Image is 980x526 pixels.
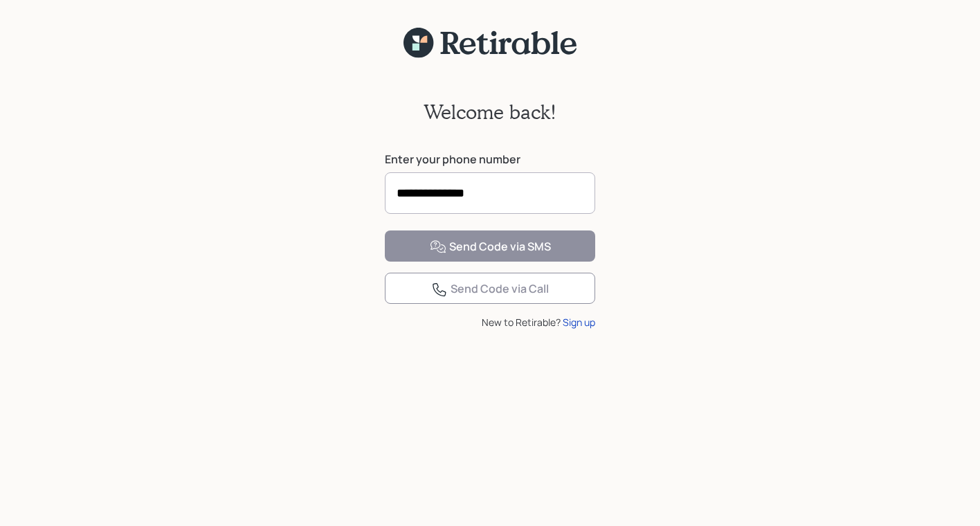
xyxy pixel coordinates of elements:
[424,100,556,124] h2: Welcome back!
[431,281,549,298] div: Send Code via Call
[385,230,595,262] button: Send Code via SMS
[385,273,595,304] button: Send Code via Call
[563,315,595,329] div: Sign up
[430,239,551,255] div: Send Code via SMS
[385,152,595,167] label: Enter your phone number
[385,315,595,329] div: New to Retirable?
